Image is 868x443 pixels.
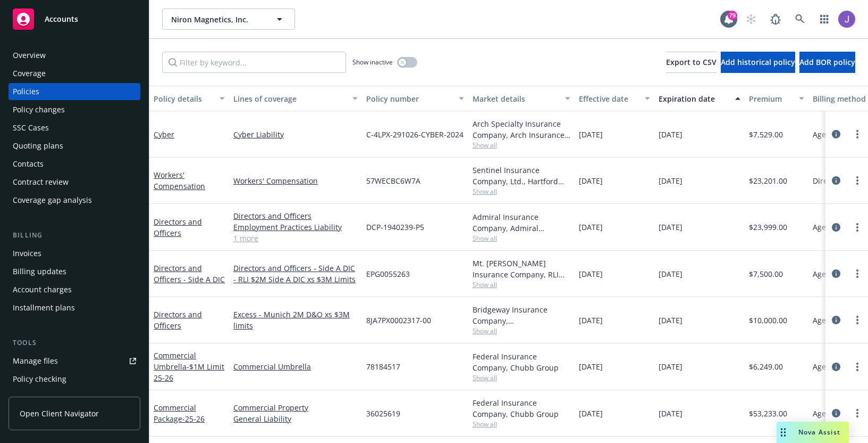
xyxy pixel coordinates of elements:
a: Overview [9,47,140,64]
a: Directors and Officers [154,309,202,331]
input: Filter by keyword... [162,52,346,73]
a: Commercial Package [154,403,205,424]
div: Coverage gap analysis [13,192,92,209]
a: more [851,267,864,280]
a: Workers' Compensation [154,170,205,191]
div: Policy checking [13,371,66,388]
span: 78184517 [366,361,400,372]
button: Policy number [362,86,468,111]
a: Switch app [814,9,835,30]
span: - $1M Limit 25-26 [154,362,224,383]
span: $23,201.00 [749,175,787,186]
a: Directors and Officers [233,210,358,222]
span: [DATE] [579,175,603,186]
span: Show all [473,326,570,335]
span: $6,249.00 [749,361,783,372]
a: more [851,128,864,141]
span: DCP-1940239-P5 [366,222,424,233]
span: $23,999.00 [749,222,787,233]
span: C-4LPX-291026-CYBER-2024 [366,129,464,140]
button: Lines of coverage [229,86,362,111]
div: 79 [728,11,737,20]
button: Effective date [575,86,654,111]
span: Accounts [45,15,78,23]
div: Premium [749,93,793,104]
span: Direct [813,175,834,186]
div: Tools [9,338,140,348]
a: Excess - Munich 2M D&O xs $3M limits [233,309,358,331]
div: Drag to move [777,422,790,443]
span: [DATE] [659,129,682,140]
a: Start snowing [740,9,762,30]
span: EPG0055263 [366,268,410,280]
span: $53,233.00 [749,408,787,419]
a: Report a Bug [765,9,786,30]
div: Mt. [PERSON_NAME] Insurance Company, RLI Corp, RT Specialty Insurance Services, LLC (RSG Specialt... [473,258,570,280]
div: Installment plans [13,299,75,316]
a: Policy changes [9,101,140,118]
a: Account charges [9,281,140,298]
button: Add BOR policy [799,52,855,73]
div: Policy changes [13,101,65,118]
a: more [851,174,864,187]
span: - 25-26 [182,414,205,424]
span: Show all [473,141,570,150]
a: SSC Cases [9,119,140,136]
a: Search [789,9,811,30]
a: Invoices [9,245,140,262]
span: 36025619 [366,408,400,419]
div: Federal Insurance Company, Chubb Group [473,397,570,420]
div: Manage files [13,352,58,370]
button: Premium [745,86,808,111]
a: circleInformation [830,174,842,187]
a: Policies [9,83,140,100]
span: Export to CSV [666,57,717,67]
span: [DATE] [659,222,682,233]
span: Add historical policy [721,57,795,67]
span: [DATE] [579,268,603,280]
span: [DATE] [659,361,682,372]
span: [DATE] [659,268,682,280]
a: Directors and Officers [154,217,202,238]
a: Installment plans [9,299,140,316]
a: Commercial Umbrella [154,350,224,383]
span: Nova Assist [798,428,840,437]
a: Directors and Officers - Side A DIC [154,263,225,284]
span: Show all [473,373,570,382]
a: Workers' Compensation [233,175,358,186]
a: circleInformation [830,314,842,326]
a: more [851,407,864,420]
span: [DATE] [579,222,603,233]
button: Niron Magnetics, Inc. [162,9,295,30]
button: Policy details [149,86,229,111]
span: $7,529.00 [749,129,783,140]
div: Bridgeway Insurance Company, [GEOGRAPHIC_DATA] Re, RT Specialty Insurance Services, LLC (RSG Spec... [473,304,570,326]
div: Effective date [579,93,638,104]
span: Show all [473,234,570,243]
span: Show all [473,280,570,289]
button: Export to CSV [666,52,717,73]
a: Commercial Property [233,402,358,413]
div: Coverage [13,65,46,82]
span: Niron Magnetics, Inc. [171,14,263,25]
a: Accounts [9,4,140,34]
div: Billing updates [13,263,66,280]
div: Arch Specialty Insurance Company, Arch Insurance Company, CRC Group [473,118,570,141]
a: Quoting plans [9,137,140,154]
a: Manage files [9,352,140,370]
div: Contract review [13,174,69,191]
div: Policy number [366,93,452,104]
span: 8JA7PX0002317-00 [366,315,431,326]
div: Sentinel Insurance Company, Ltd., Hartford Insurance Group [473,165,570,187]
span: 57WECBC6W7A [366,175,420,186]
a: circleInformation [830,128,842,141]
a: Directors and Officers - Side A DIC - RLI $2M Side A DIC xs $3M Limits [233,262,358,285]
a: Coverage gap analysis [9,192,140,209]
button: Market details [468,86,575,111]
span: Open Client Navigator [20,408,99,419]
a: Cyber Liability [233,129,358,140]
a: Billing updates [9,263,140,280]
span: Show all [473,187,570,196]
div: SSC Cases [13,119,49,136]
span: [DATE] [579,315,603,326]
